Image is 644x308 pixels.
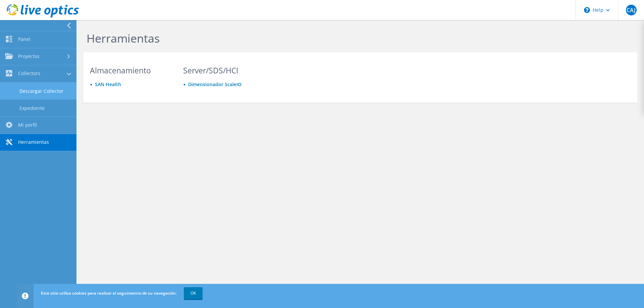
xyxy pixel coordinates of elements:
span: CAJ [626,5,637,15]
span: Este sitio utiliza cookies para realizar el seguimiento de su navegación. [41,290,177,296]
a: SAN Health [95,81,121,87]
h1: Herramientas [87,31,539,45]
h3: Server/SDS/HCI [183,67,264,74]
a: Dimensionador ScaleIO [188,81,241,87]
h3: Almacenamiento [90,67,170,74]
svg: \n [584,7,590,13]
a: OK [184,287,203,299]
